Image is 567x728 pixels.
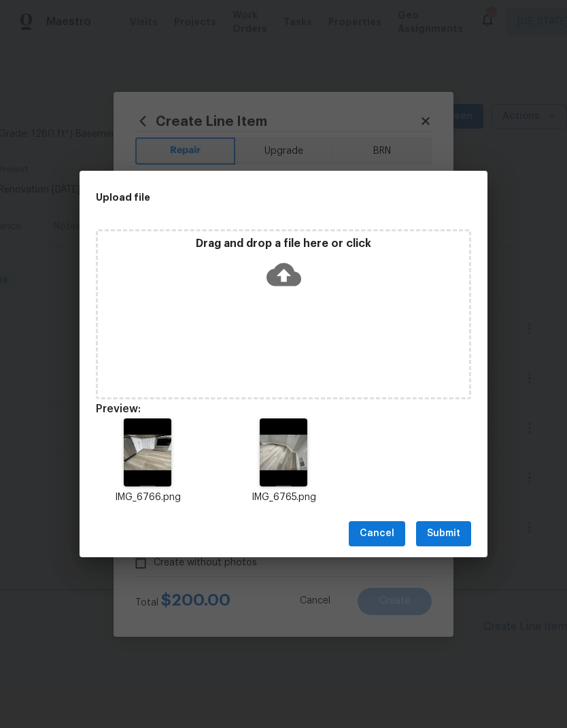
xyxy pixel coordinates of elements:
span: Submit [427,525,460,542]
button: Cancel [349,521,405,546]
span: Cancel [360,525,394,542]
p: IMG_6765.png [232,491,335,505]
img: LxA8pGIJCUJSrKSuKwvkv8gQIAAAQIECBAgQIBADYGmabquO51O1+s1e9TPb4wGJECAAIHNBZKPRCQpSVCSlRr9NCUBAgQIEC... [124,418,171,486]
p: Drag and drop a file here or click [98,237,469,251]
p: IMG_6766.png [96,491,199,505]
button: Submit [416,521,471,546]
img: enZ0mAAAECBAgQIECAAAECBAgQIECAAAECBAgQIECAAAECBAgQIECAAAECBAgQIECAAAECBAgQIECAAAECBAgQIECAAAECBAg... [260,418,307,486]
h2: Upload file [96,190,410,205]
